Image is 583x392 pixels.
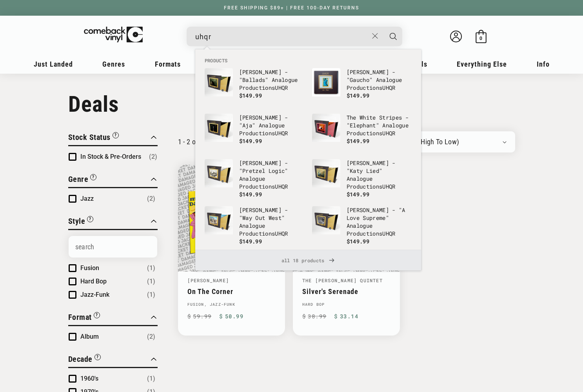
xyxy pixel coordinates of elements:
span: Hard Bop [80,278,107,285]
p: [PERSON_NAME] - "Katy Lied" Analogue Productions [347,159,412,191]
span: Jazz-Funk [80,291,109,298]
span: $149.99 [239,191,262,198]
img: Steely Dan - "Gaucho" Analogue Productions UHQR [312,68,340,96]
span: $149.99 [347,238,369,245]
span: Fusion [80,264,99,272]
img: Sonny Rollins - "Way Out West" Analogue Productions UHQR [205,206,233,234]
li: Products [201,57,416,64]
b: UHQR [275,129,288,137]
li: products: The White Stripes - "Elephant" Analogue Productions UHQR [308,110,416,155]
div: Products [195,49,421,250]
li: products: Steely Dan - "The Royal Scam" Analogue Productions UHQR [201,249,308,296]
span: $149.99 [239,137,262,145]
input: Search Options [69,236,157,258]
img: John Coltrane - "A Love Supreme" Analogue Productions UHQR [312,206,340,234]
span: In Stock & Pre-Orders [80,153,141,160]
b: UHQR [382,84,395,91]
li: products: Steely Dan - "Pretzel Logic" Analogue Productions UHQR [201,155,308,202]
span: $149.99 [239,92,262,99]
span: Number of products: (1) [147,374,155,383]
a: The [PERSON_NAME] Quintet [302,277,383,283]
li: products: John Coltrane - "Ballads" Analogue Productions UHQR [201,64,308,110]
span: Number of products: (1) [147,263,155,273]
h1: Deals [68,91,515,117]
p: [PERSON_NAME] - "A Love Supreme" Analogue Productions [347,206,412,238]
span: Number of products: (1) [147,277,155,286]
span: $149.99 [347,92,369,99]
b: UHQR [382,183,395,190]
p: [PERSON_NAME] - "Aja" Analogue Productions [239,114,304,137]
span: Number of products: (2) [149,152,157,162]
a: Steely Dan - "Pretzel Logic" Analogue Productions UHQR [PERSON_NAME] - "Pretzel Logic" Analogue P... [205,159,304,198]
img: Steely Dan - "Pretzel Logic" Analogue Productions UHQR [205,159,233,187]
span: Stock Status [68,132,111,142]
p: 1 - 2 of 2 products [178,138,231,146]
a: Silver's Serenade [302,287,390,296]
li: products: Steely Dan - "Countdown To Ecstasy" Analogue Productions UHQR [308,249,416,296]
span: Number of products: (2) [147,194,155,203]
span: Genre [68,174,89,184]
span: Info [537,60,550,68]
div: View All [195,250,421,270]
button: Filter by Stock Status [68,131,119,145]
div: Search [187,27,402,46]
span: Style [68,216,85,226]
a: Sonny Rollins - "Way Out West" Analogue Productions UHQR [PERSON_NAME] - "Way Out West" Analogue ... [205,206,304,245]
a: John Coltrane - "A Love Supreme" Analogue Productions UHQR [PERSON_NAME] - "A Love Supreme" Analo... [312,206,412,245]
span: Number of products: (1) [147,290,155,299]
p: [PERSON_NAME] - "Pretzel Logic" Analogue Productions [239,159,304,191]
p: [PERSON_NAME] - "Ballads" Analogue Productions [239,68,304,92]
span: all 18 products [202,250,415,270]
span: Genres [102,60,125,68]
li: products: Steely Dan - "Katy Lied" Analogue Productions UHQR [308,155,416,202]
span: Number of products: (2) [147,332,155,341]
span: Jazz [80,195,94,202]
b: UHQR [382,230,395,237]
span: Decade [68,354,93,364]
a: Steely Dan - "Gaucho" Analogue Productions UHQR [PERSON_NAME] - "Gaucho" Analogue ProductionsUHQR... [312,68,412,106]
b: UHQR [275,84,288,91]
b: UHQR [382,129,395,137]
p: The White Stripes - "Elephant" Analogue Productions [347,114,412,137]
p: [PERSON_NAME] - "Gaucho" Analogue Productions [347,68,412,92]
span: $149.99 [347,191,369,198]
a: The White Stripes - "Elephant" Analogue Productions UHQR The White Stripes - "Elephant" Analogue ... [312,114,412,151]
span: 0 [479,35,482,41]
li: products: Steely Dan - "Aja" Analogue Productions UHQR [201,110,308,155]
span: Just Landed [34,60,73,68]
img: Steely Dan - "Aja" Analogue Productions UHQR [205,114,233,142]
img: John Coltrane - "Ballads" Analogue Productions UHQR [205,68,233,96]
a: On The Corner [187,287,276,296]
span: Album [80,333,99,340]
li: products: John Coltrane - "A Love Supreme" Analogue Productions UHQR [308,202,416,249]
a: Steely Dan - "Aja" Analogue Productions UHQR [PERSON_NAME] - "Aja" Analogue ProductionsUHQR $149.99 [205,114,304,151]
img: The White Stripes - "Elephant" Analogue Productions UHQR [312,114,340,142]
a: Steely Dan - "Katy Lied" Analogue Productions UHQR [PERSON_NAME] - "Katy Lied" Analogue Productio... [312,159,412,198]
a: [PERSON_NAME] [187,277,229,283]
span: Formats [155,60,181,68]
button: Filter by Decade [68,353,101,367]
a: John Coltrane - "Ballads" Analogue Productions UHQR [PERSON_NAME] - "Ballads" Analogue Production... [205,68,304,106]
p: [PERSON_NAME] - "Way Out West" Analogue Productions [239,206,304,238]
b: UHQR [275,183,288,190]
span: Everything Else [457,60,507,68]
li: products: Sonny Rollins - "Way Out West" Analogue Productions UHQR [201,202,308,249]
span: $149.99 [347,137,369,145]
img: Steely Dan - "Katy Lied" Analogue Productions UHQR [312,159,340,187]
a: FREE SHIPPING $89+ | FREE 100-DAY RETURNS [216,5,367,11]
input: When autocomplete results are available use up and down arrows to review and enter to select [195,29,368,45]
li: products: Steely Dan - "Gaucho" Analogue Productions UHQR [308,64,416,110]
button: Filter by Style [68,215,94,229]
button: Close [368,27,382,45]
b: UHQR [275,230,288,237]
span: Format [68,312,92,322]
span: $149.99 [239,238,262,245]
span: 1960's [80,375,98,382]
button: Filter by Genre [68,173,97,187]
a: all 18 products [195,250,421,270]
button: Filter by Format [68,311,100,325]
button: Search [383,27,403,46]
